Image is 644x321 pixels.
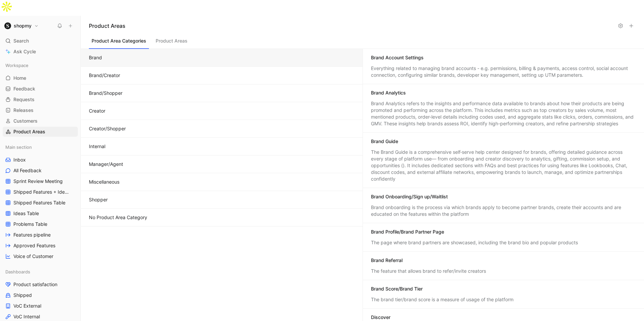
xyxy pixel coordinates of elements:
[81,84,363,102] button: Brand/Shopper
[3,166,78,176] a: All Feedback
[68,303,75,309] button: View actions
[13,128,45,135] span: Product Areas
[3,94,78,105] a: Requests
[3,290,78,300] a: Shipped
[89,36,149,49] button: Product Area Categories
[3,127,78,137] a: Product Areas
[371,285,423,292] div: Brand Score/Brand Tier
[70,189,76,195] button: View actions
[13,107,34,114] span: Releases
[13,85,35,92] span: Feedback
[13,178,63,185] span: Sprint Review Meeting
[13,48,36,56] span: Ask Cycle
[13,303,41,309] span: VoC External
[3,142,78,152] div: Main section
[371,100,636,127] div: Brand Analytics refers to the insights and performance data available to brands about how their p...
[5,62,29,69] span: Workspace
[81,67,363,84] button: Brand/Creator
[3,230,78,240] a: Features pipeline
[3,84,78,94] a: Feedback
[13,199,65,206] span: Shipped Features Table
[68,242,75,249] button: View actions
[371,65,636,78] div: Everything related to managing brand accounts - e.g. permissions, billing & payments, access cont...
[81,120,363,138] button: Creator/Shopper
[5,144,32,150] span: Main section
[81,173,363,191] button: Miscellaneous
[371,314,390,321] div: Discover
[68,281,75,288] button: View actions
[371,268,636,274] div: The feature that allows brand to refer/invite creators
[68,199,75,206] button: View actions
[81,138,363,155] button: Internal
[3,251,78,261] a: Voice of Customer
[3,60,78,70] div: Workspace
[3,267,78,277] div: Dashboards
[13,156,26,163] span: Inbox
[371,229,444,235] div: Brand Profile/Brand Partner Page
[13,253,53,260] span: Voice of Customer
[3,198,78,208] a: Shipped Features Table
[13,221,47,228] span: Problems Table
[3,241,78,251] a: Approved Features
[371,54,424,61] div: Brand Account Settings
[3,36,78,46] div: Search
[13,37,29,45] span: Search
[4,22,11,29] img: shopmy
[81,155,363,173] button: Manager/Agent
[13,232,51,238] span: Features pipeline
[3,142,78,261] div: Main sectionInboxAll FeedbackSprint Review MeetingShipped Features + Ideas TableShipped Features ...
[81,191,363,209] button: Shopper
[13,292,32,299] span: Shipped
[3,176,78,186] a: Sprint Review Meeting
[3,155,78,165] a: Inbox
[13,96,35,103] span: Requests
[68,167,75,174] button: View actions
[371,204,636,217] div: Brand onboarding is the process via which brands apply to become partner brands, create their acc...
[68,210,75,217] button: View actions
[68,313,75,320] button: View actions
[371,138,398,145] div: Brand Guide
[3,219,78,229] a: Problems Table
[3,47,78,57] a: Ask Cycle
[3,73,78,83] a: Home
[371,149,636,182] div: The Brand Guide is a comprehensive self‑serve help center designed for brands, offering detailed ...
[153,36,190,49] button: Product Areas
[89,22,614,30] h1: Product Areas
[68,253,75,260] button: View actions
[5,268,30,275] span: Dashboards
[68,292,75,299] button: View actions
[81,49,363,67] button: Brand
[13,242,55,249] span: Approved Features
[3,116,78,126] a: Customers
[13,281,57,288] span: Product satisfaction
[371,193,448,200] div: Brand Onboarding/Sign up/Waitlist
[3,208,78,218] a: Ideas Table
[68,232,75,238] button: View actions
[371,89,406,96] div: Brand Analytics
[371,257,402,264] div: Brand Referral
[14,23,32,29] h1: shopmy
[371,296,636,303] div: The brand tier/brand score is a measure of usage of the platform
[3,187,78,197] a: Shipped Features + Ideas Table
[68,156,75,163] button: View actions
[13,167,42,174] span: All Feedback
[13,189,70,195] span: Shipped Features + Ideas Table
[68,178,75,185] button: View actions
[13,313,40,320] span: VoC Internal
[3,21,40,30] button: shopmyshopmy
[3,105,78,115] a: Releases
[81,102,363,120] button: Creator
[13,210,39,217] span: Ideas Table
[68,221,75,228] button: View actions
[371,239,636,246] div: The page where brand partners are showcased, including the brand bio and popular products
[13,118,38,124] span: Customers
[3,279,78,290] a: Product satisfaction
[13,75,26,81] span: Home
[3,301,78,311] a: VoC External
[81,209,363,227] button: No Product Area Category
